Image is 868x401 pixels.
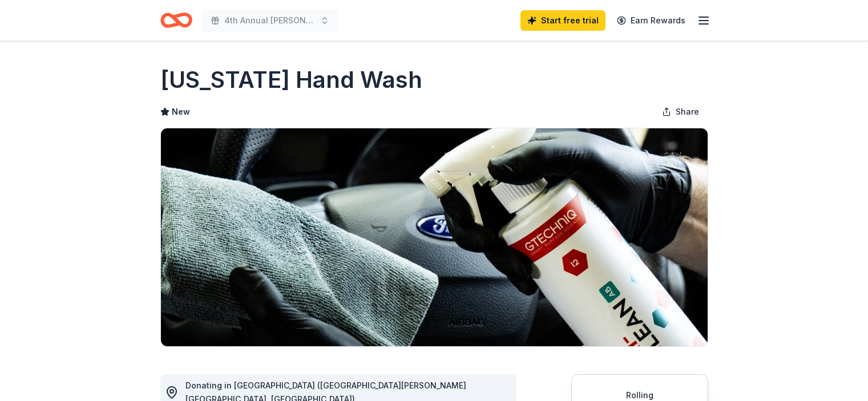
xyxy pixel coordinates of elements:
a: Start free trial [520,10,605,31]
a: Earn Rewards [610,10,692,31]
img: Image for California Hand Wash [161,128,708,346]
button: 4th Annual [PERSON_NAME] University Beach Volleyball Golf Tournament [201,9,338,32]
h1: [US_STATE] Hand Wash [160,64,422,96]
a: Home [160,7,192,34]
span: 4th Annual [PERSON_NAME] University Beach Volleyball Golf Tournament [224,14,316,27]
span: New [172,105,190,119]
span: Share [676,105,699,119]
button: Share [653,100,708,123]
